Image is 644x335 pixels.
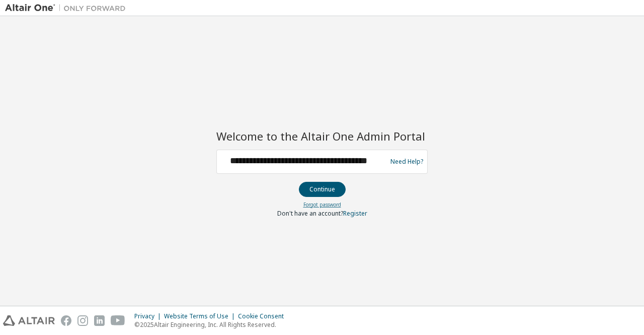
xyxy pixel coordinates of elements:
[303,201,341,208] a: Forgot password
[299,182,346,197] button: Continue
[390,161,423,162] a: Need Help?
[5,3,131,13] img: Altair One
[164,312,238,320] div: Website Terms of Use
[77,315,88,326] img: instagram.svg
[111,315,125,326] img: youtube.svg
[216,129,428,143] h2: Welcome to the Altair One Admin Portal
[134,320,290,329] p: © 2025 Altair Engineering, Inc. All Rights Reserved.
[61,315,71,326] img: facebook.svg
[134,312,164,320] div: Privacy
[238,312,290,320] div: Cookie Consent
[3,315,55,326] img: altair_logo.svg
[343,209,367,218] a: Register
[277,209,343,218] span: Don't have an account?
[94,315,105,326] img: linkedin.svg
